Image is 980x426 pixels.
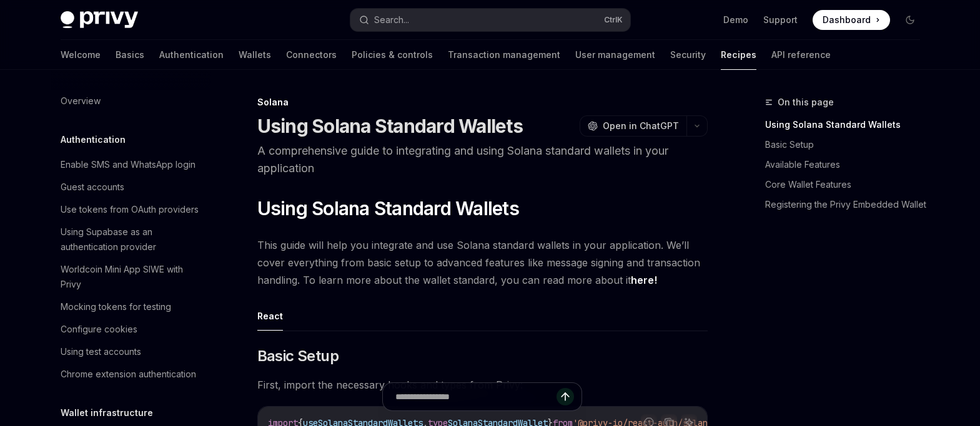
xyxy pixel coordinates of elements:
a: Registering the Privy Embedded Wallet [765,195,930,215]
a: Using test accounts [51,341,210,363]
p: A comprehensive guide to integrating and using Solana standard wallets in your application [257,142,708,177]
a: Basics [116,40,144,70]
div: Mocking tokens for testing [61,299,171,314]
h5: Wallet infrastructure [61,405,153,420]
a: Available Features [765,155,930,175]
img: dark logo [61,11,138,29]
a: Authentication [159,40,224,70]
span: This guide will help you integrate and use Solana standard wallets in your application. We’ll cov... [257,236,708,289]
button: Open in ChatGPT [580,115,686,137]
a: Use tokens from OAuth providers [51,198,210,221]
a: User management [575,40,655,70]
span: On this page [778,95,834,110]
a: here! [631,274,657,287]
a: Using Supabase as an authentication provider [51,221,210,258]
div: Using test accounts [61,344,141,359]
a: Support [763,14,798,26]
a: Core Wallet Features [765,175,930,195]
a: Dashboard [813,10,890,30]
a: Policies & controls [352,40,433,70]
button: React [257,301,283,331]
a: Using Solana Standard Wallets [765,115,930,135]
span: Dashboard [823,14,871,26]
a: API reference [771,40,831,70]
a: Transaction management [448,40,560,70]
a: Overview [51,90,210,112]
span: First, import the necessary hooks and types from Privy: [257,376,708,394]
a: Guest accounts [51,176,210,198]
div: Use tokens from OAuth providers [61,202,199,217]
a: Recipes [721,40,756,70]
div: Solana [257,96,708,109]
span: Using Solana Standard Wallets [257,197,519,220]
a: Worldcoin Mini App SIWE with Privy [51,258,210,296]
span: Open in ChatGPT [603,120,679,132]
div: Guest accounts [61,180,124,195]
a: Wallets [239,40,271,70]
div: Search... [374,12,409,27]
div: Configure cookies [61,322,137,337]
h5: Authentication [61,132,126,147]
div: Overview [61,94,101,109]
div: Enable SMS and WhatsApp login [61,157,196,172]
a: Configure cookies [51,318,210,341]
a: Connectors [286,40,337,70]
a: Demo [723,14,748,26]
div: Using Supabase as an authentication provider [61,225,203,254]
div: Chrome extension authentication [61,367,196,382]
h1: Using Solana Standard Wallets [257,115,523,137]
button: Send message [557,388,574,405]
a: Security [670,40,706,70]
div: Worldcoin Mini App SIWE with Privy [61,262,203,292]
a: Chrome extension authentication [51,363,210,385]
a: Mocking tokens for testing [51,296,210,318]
a: Basic Setup [765,135,930,155]
button: Search...CtrlK [350,9,630,31]
a: Welcome [61,40,101,70]
span: Basic Setup [257,346,339,366]
span: Ctrl K [604,15,623,25]
button: Toggle dark mode [900,10,920,30]
a: Enable SMS and WhatsApp login [51,153,210,176]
